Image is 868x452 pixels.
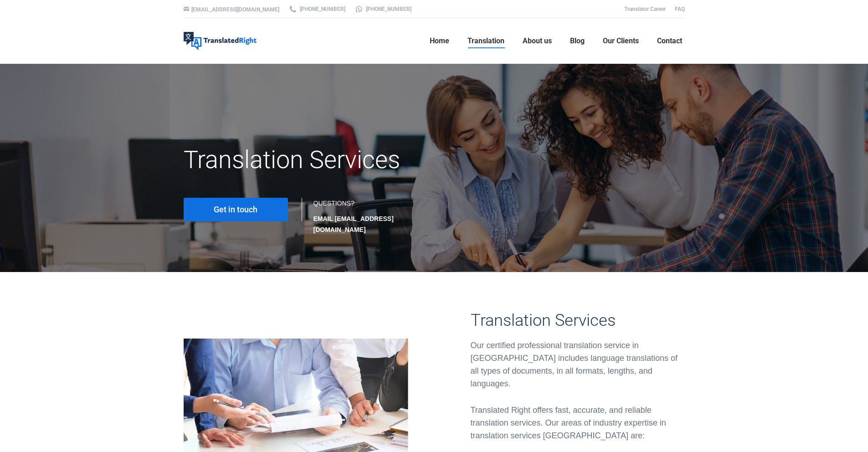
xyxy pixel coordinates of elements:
a: [PHONE_NUMBER] [354,5,411,13]
h1: Translation Services [184,145,513,175]
a: About us [520,26,555,56]
a: Home [427,26,452,56]
span: Our Clients [603,36,639,46]
a: FAQ [675,6,685,12]
a: Get in touch [184,198,288,221]
a: [PHONE_NUMBER] [288,5,345,13]
span: Blog [570,36,585,46]
p: Translated Right offers fast, accurate, and reliable translation services. Our areas of industry ... [471,404,685,442]
a: Contact [654,26,685,56]
strong: EMAIL [EMAIL_ADDRESS][DOMAIN_NAME] [313,215,394,233]
span: Get in touch [214,205,257,214]
span: Contact [657,36,682,46]
a: Our Clients [600,26,642,56]
span: About us [523,36,552,46]
div: QUESTIONS? [313,198,425,235]
a: Blog [567,26,587,56]
h3: Translation Services [471,311,685,330]
div: Our certified professional translation service in [GEOGRAPHIC_DATA] includes language translation... [471,339,685,390]
a: Translation [465,26,507,56]
a: [EMAIL_ADDRESS][DOMAIN_NAME] [191,6,279,13]
img: Translated Right [184,32,257,50]
a: Translator Career [624,6,666,12]
span: Translation [467,36,504,46]
span: Home [430,36,449,46]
